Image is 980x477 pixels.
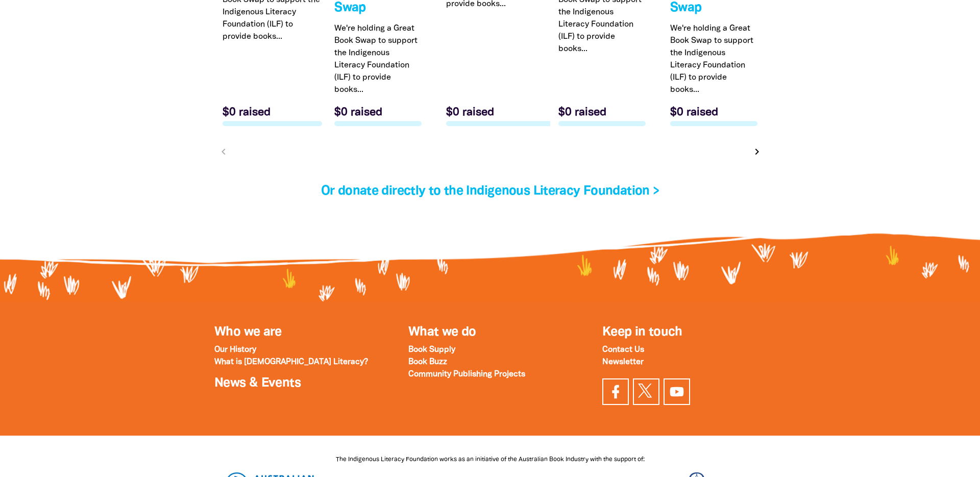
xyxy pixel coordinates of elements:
[214,346,256,353] a: Our History
[751,146,763,158] i: chevron_right
[214,326,282,338] a: Who we are
[408,346,455,353] a: Book Supply
[602,346,644,353] a: Contact Us
[408,371,525,378] a: Community Publishing Projects
[602,359,644,366] a: Newsletter
[664,378,690,405] a: Find us on YouTube
[408,359,447,366] a: Book Buzz
[749,145,764,159] button: Next page
[602,326,682,338] span: Keep in touch
[214,377,301,389] a: News & Events
[336,457,645,462] span: The Indigenous Literacy Foundation works as an initiative of the Australian Book Industry with th...
[602,378,629,405] a: Visit our facebook page
[408,326,476,338] a: What we do
[321,185,659,197] a: Or donate directly to the Indigenous Literacy Foundation >
[633,378,659,405] a: Find us on Twitter
[214,359,368,366] a: What is [DEMOGRAPHIC_DATA] Literacy?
